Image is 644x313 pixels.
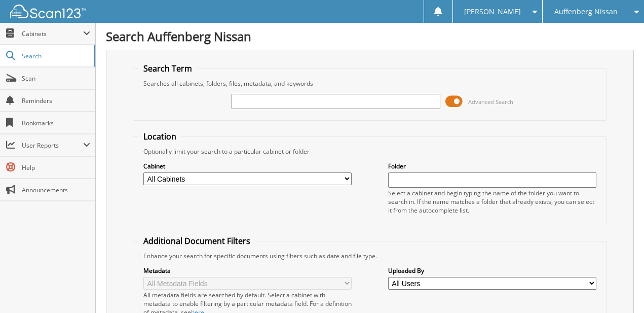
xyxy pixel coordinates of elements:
[143,266,352,275] label: Metadata
[138,63,197,74] legend: Search Term
[22,141,83,150] span: User Reports
[388,189,596,215] div: Select a cabinet and begin typing the name of the folder you want to search in. If the name match...
[388,266,596,275] label: Uploaded By
[138,147,601,156] div: Optionally limit your search to a particular cabinet or folder
[138,235,255,247] legend: Additional Document Filters
[554,9,618,15] span: Auffenberg Nissan
[22,74,90,83] span: Scan
[464,9,521,15] span: [PERSON_NAME]
[22,119,90,127] span: Bookmarks
[22,29,83,38] span: Cabinets
[138,79,601,88] div: Searches all cabinets, folders, files, metadata, and keywords
[388,162,596,170] label: Folder
[22,186,90,194] span: Announcements
[22,52,89,60] span: Search
[106,28,634,45] h1: Search Auffenberg Nissan
[143,162,352,170] label: Cabinet
[138,131,181,142] legend: Location
[22,163,90,172] span: Help
[468,98,513,106] span: Advanced Search
[138,252,601,260] div: Enhance your search for specific documents using filters such as date and file type.
[22,96,90,105] span: Reminders
[10,5,86,18] img: scan123-logo-white.svg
